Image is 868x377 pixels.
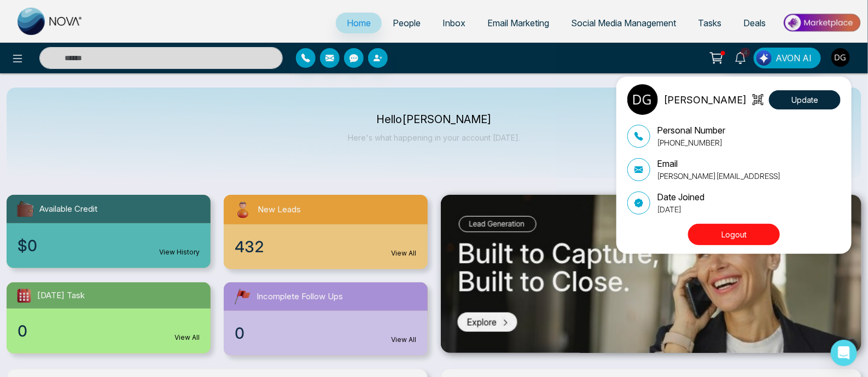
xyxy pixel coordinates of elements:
p: [PHONE_NUMBER] [657,137,725,148]
button: Logout [688,224,780,245]
p: Personal Number [657,124,725,137]
button: Update [769,90,841,109]
p: [PERSON_NAME] [663,92,747,107]
p: [DATE] [657,204,704,215]
div: Open Intercom Messenger [831,340,857,366]
p: [PERSON_NAME][EMAIL_ADDRESS] [657,170,780,182]
p: Date Joined [657,190,704,204]
p: Email [657,157,780,170]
